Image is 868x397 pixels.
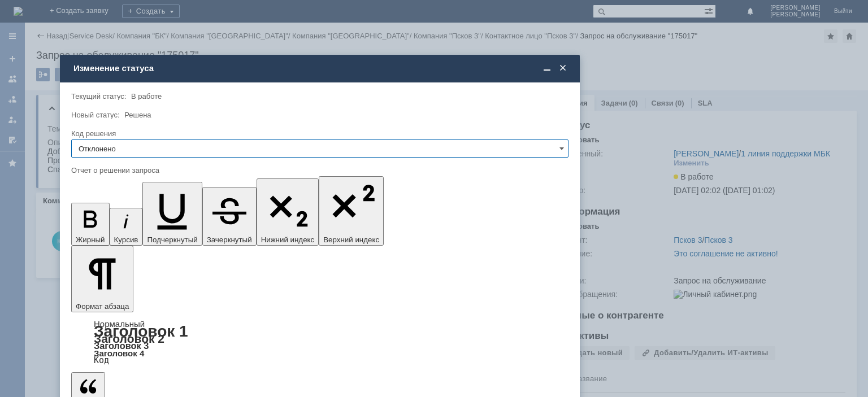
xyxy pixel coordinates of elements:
button: Зачеркнутый [202,187,257,246]
div: Отчет о решении запроса [71,167,566,174]
a: Заголовок 4 [94,348,144,358]
div: Изменение статуса [73,63,568,73]
label: Текущий статус: [71,92,126,101]
a: Заголовок 1 [94,322,188,340]
button: Формат абзаца [71,246,133,312]
span: Подчеркнутый [147,235,197,244]
button: Нижний индекс [257,178,319,246]
a: Заголовок 2 [94,332,164,345]
a: Заголовок 3 [94,341,149,351]
span: В работе [131,92,162,101]
span: Жирный [76,235,105,244]
span: Формат абзаца [76,302,129,311]
button: Курсив [110,208,143,246]
button: Жирный [71,203,110,246]
label: Новый статус: [71,111,120,119]
span: Решена [124,111,151,119]
a: Нормальный [94,319,145,329]
span: Курсив [114,235,138,244]
span: Закрыть [557,63,568,73]
button: Подчеркнутый [142,182,202,246]
span: Верхний индекс [323,235,379,244]
div: Формат абзаца [71,320,568,364]
a: Код [94,355,109,365]
span: Нижний индекс [261,235,315,244]
button: Верхний индекс [319,176,384,246]
span: Свернуть (Ctrl + M) [541,63,553,73]
div: Код решения [71,130,566,137]
span: Зачеркнутый [207,235,252,244]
